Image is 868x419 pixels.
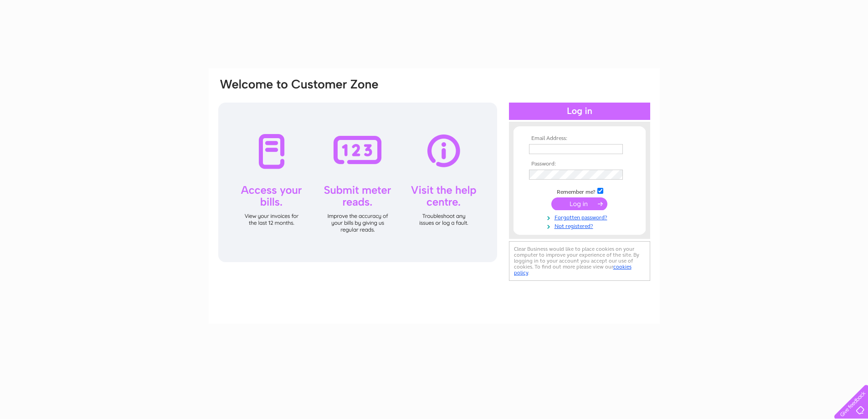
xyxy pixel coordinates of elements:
[551,197,607,210] input: Submit
[527,135,632,142] th: Email Address:
[527,161,632,167] th: Password:
[529,212,632,221] a: Forgotten password?
[527,186,632,196] td: Remember me?
[509,241,650,281] div: Clear Business would like to place cookies on your computer to improve your experience of the sit...
[529,221,632,230] a: Not registered?
[514,264,632,276] a: cookies policy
